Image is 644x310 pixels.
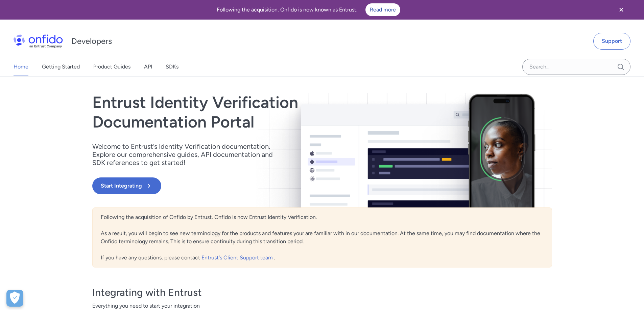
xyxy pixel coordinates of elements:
h1: Entrust Identity Verification Documentation Portal [92,93,414,132]
div: Following the acquisition of Onfido by Entrust, Onfido is now Entrust Identity Verification. As a... [92,207,552,267]
div: Following the acquisition, Onfido is now known as Entrust. [8,3,609,16]
a: SDKs [166,57,178,76]
a: Entrust's Client Support team [201,254,274,261]
a: Product Guides [93,57,130,76]
button: Start Integrating [92,177,161,194]
p: Welcome to Entrust’s Identity Verification documentation. Explore our comprehensive guides, API d... [92,142,282,167]
h1: Developers [71,36,112,47]
a: Getting Started [42,57,80,76]
a: API [144,57,152,76]
h3: Integrating with Entrust [92,286,552,299]
button: Open Preferences [6,290,23,307]
a: Read more [365,3,400,16]
a: Start Integrating [92,177,414,194]
input: Onfido search input field [522,59,630,75]
a: Home [14,57,28,76]
span: Everything you need to start your integration [92,302,552,310]
svg: Close banner [617,6,625,14]
div: Cookie Preferences [6,290,23,307]
a: Support [593,33,630,50]
button: Close banner [609,1,634,18]
img: Onfido Logo [14,34,63,48]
